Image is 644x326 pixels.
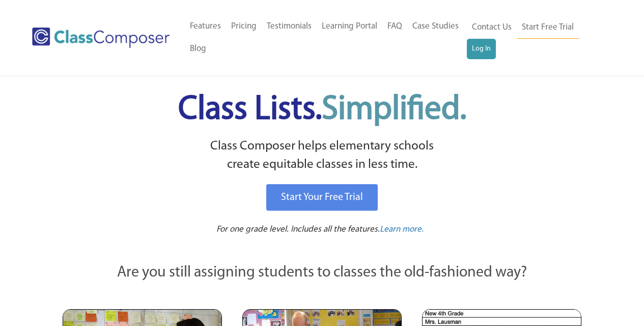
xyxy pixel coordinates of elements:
nav: Header Menu [185,15,467,60]
span: Learn more. [380,225,424,234]
a: Learning Portal [317,15,382,38]
span: Start Your Free Trial [281,192,363,203]
span: For one grade level. Includes all the features. [216,225,380,234]
span: Simplified. [322,93,466,127]
nav: Header Menu [467,16,604,59]
a: Start Free Trial [517,16,579,39]
a: Log In [467,39,496,59]
a: Features [185,15,226,38]
a: Case Studies [407,15,464,38]
a: Learn more. [380,223,424,236]
a: FAQ [382,15,407,38]
span: Class Lists. [178,93,466,127]
a: Pricing [226,15,262,38]
p: Class Composer helps elementary schools create equitable classes in less time. [61,137,583,174]
a: Contact Us [467,16,517,39]
a: Start Your Free Trial [266,184,378,211]
p: Are you still assigning students to classes the old-fashioned way? [63,262,582,284]
a: Blog [185,38,211,60]
img: Class Composer [32,28,170,48]
a: Testimonials [262,15,317,38]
